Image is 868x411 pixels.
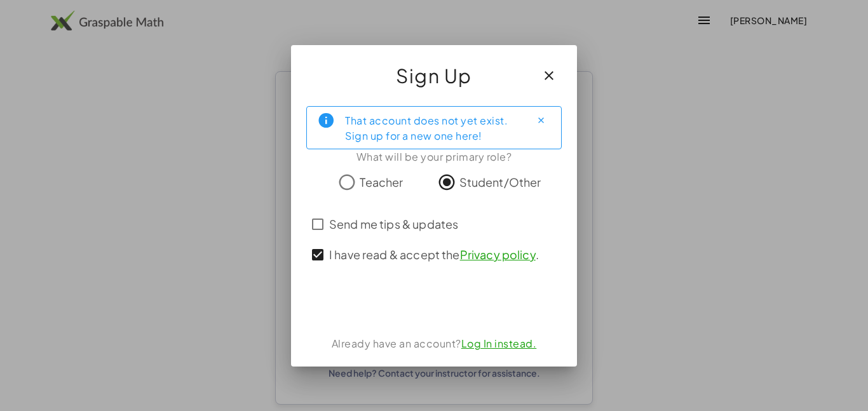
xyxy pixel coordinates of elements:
a: Privacy policy [460,247,536,262]
div: That account does not yet exist. Sign up for a new one here! [345,112,520,144]
button: Close [531,111,551,131]
div: What will be your primary role? [306,149,562,165]
iframe: Sign in with Google Button [364,289,504,317]
span: Send me tips & updates [329,215,458,232]
span: I have read & accept the . [329,246,539,263]
a: Log In instead. [461,337,537,350]
span: Student/Other [459,173,541,191]
div: Already have an account? [306,336,562,351]
span: Teacher [360,173,403,191]
span: Sign Up [396,60,472,91]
